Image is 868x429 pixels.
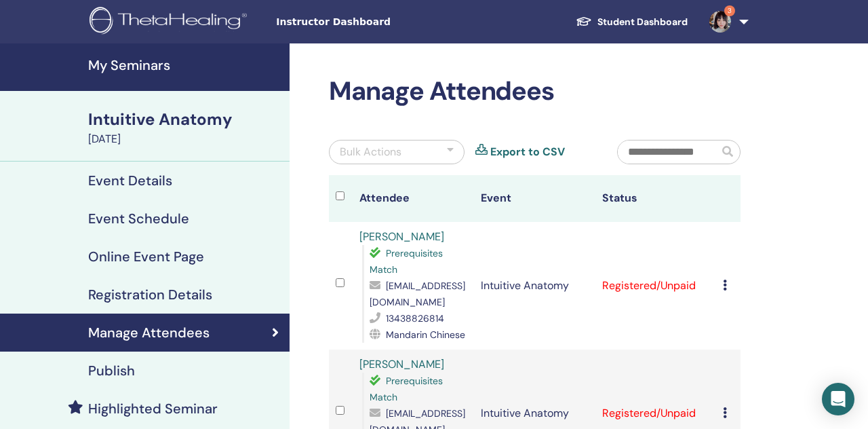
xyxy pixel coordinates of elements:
[595,175,717,222] th: Status
[88,324,210,341] h4: Manage Attendees
[370,280,465,308] span: [EMAIL_ADDRESS][DOMAIN_NAME]
[724,5,735,16] span: 3
[359,357,444,371] a: [PERSON_NAME]
[353,175,474,222] th: Attendee
[490,144,565,160] a: Export to CSV
[88,248,204,265] h4: Online Event Page
[88,400,218,417] h4: Highlighted Seminar
[370,247,443,276] span: Prerequisites Match
[709,11,731,33] img: default.jpg
[90,7,252,37] img: logo.png
[474,222,595,350] td: Intuitive Anatomy
[88,57,281,73] h4: My Seminars
[340,144,401,160] div: Bulk Actions
[88,172,172,189] h4: Event Details
[88,108,281,131] div: Intuitive Anatomy
[576,16,592,27] img: graduation-cap-white.svg
[88,131,281,147] div: [DATE]
[359,229,444,244] a: [PERSON_NAME]
[88,286,212,303] h4: Registration Details
[276,15,479,29] span: Instructor Dashboard
[386,312,444,324] span: 13438826814
[386,329,465,341] span: Mandarin Chinese
[88,210,189,227] h4: Event Schedule
[370,375,443,403] span: Prerequisites Match
[329,76,741,107] h2: Manage Attendees
[822,383,854,415] div: Open Intercom Messenger
[80,108,290,147] a: Intuitive Anatomy[DATE]
[474,175,595,222] th: Event
[88,362,135,379] h4: Publish
[565,10,698,35] a: Student Dashboard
